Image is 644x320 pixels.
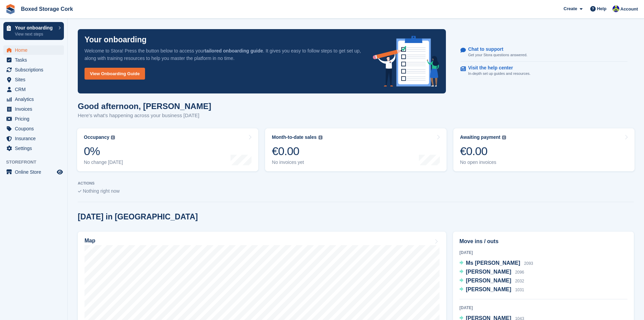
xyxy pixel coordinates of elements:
a: menu [3,144,64,153]
p: View next steps [15,31,55,37]
span: 2032 [515,279,524,283]
span: Analytics [15,94,55,104]
div: No invoices yet [272,159,322,165]
span: Home [15,45,55,55]
span: Account [620,6,638,13]
span: Subscriptions [15,65,55,74]
a: Boxed Storage Cork [18,3,76,15]
p: In-depth set up guides and resources. [468,71,531,77]
p: Welcome to Stora! Press the button below to access your . It gives you easy to follow steps to ge... [85,47,362,62]
span: Insurance [15,134,55,143]
p: Visit the help center [468,65,525,71]
a: View Onboarding Guide [85,68,145,80]
span: Create [564,5,577,12]
span: [PERSON_NAME] [466,278,511,283]
div: €0.00 [460,144,506,158]
div: Occupancy [84,134,109,140]
a: menu [3,85,64,94]
a: menu [3,134,64,143]
img: icon-info-grey-7440780725fd019a000dd9b08b2336e03edf1995a4989e88bcd33f0948082b44.svg [318,135,323,140]
div: 0% [84,144,123,158]
img: icon-info-grey-7440780725fd019a000dd9b08b2336e03edf1995a4989e88bcd33f0948082b44.svg [502,135,506,140]
h2: Map [85,238,95,244]
span: Help [597,5,606,12]
span: Online Store [15,167,55,177]
a: menu [3,124,64,133]
span: 2096 [515,270,524,275]
a: Your onboarding View next steps [3,22,64,40]
p: ACTIONS [78,181,634,186]
div: €0.00 [272,144,322,158]
a: menu [3,45,64,55]
p: Get your Stora questions answered. [468,52,527,58]
img: blank_slate_check_icon-ba018cac091ee9be17c0a81a6c232d5eb81de652e7a59be601be346b1b6ddf79.svg [78,190,81,193]
span: Sites [15,75,55,84]
span: Invoices [15,104,55,114]
a: menu [3,65,64,74]
span: Storefront [6,159,67,166]
img: onboarding-info-6c161a55d2c0e0a8cae90662b2fe09162a5109e8cc188191df67fb4f79e88e88.svg [373,36,439,87]
span: Pricing [15,114,55,124]
a: menu [3,114,64,124]
p: Here's what's happening across your business [DATE] [78,112,211,120]
a: menu [3,104,64,114]
img: stora-icon-8386f47178a22dfd0bd8f6a31ec36ba5ce8667c1dd55bd0f319d3a0aa187defe.svg [5,4,16,14]
h2: Move ins / outs [459,237,627,246]
p: Chat to support [468,46,522,52]
div: No open invoices [460,159,506,165]
a: menu [3,94,64,104]
span: [PERSON_NAME] [466,269,511,275]
div: Month-to-date sales [272,134,316,140]
strong: tailored onboarding guide [205,48,263,54]
span: Settings [15,144,55,153]
span: Coupons [15,124,55,133]
a: Chat to support Get your Stora questions answered. [460,43,627,62]
span: 2093 [524,261,533,266]
a: Visit the help center In-depth set up guides and resources. [460,62,627,80]
a: Month-to-date sales €0.00 No invoices yet [265,128,446,171]
a: menu [3,75,64,84]
p: Your onboarding [85,36,147,44]
div: [DATE] [459,305,627,311]
a: Awaiting payment €0.00 No open invoices [453,128,635,171]
a: Preview store [56,168,64,176]
img: Vincent [613,5,619,12]
p: Your onboarding [15,25,55,30]
span: Ms [PERSON_NAME] [466,260,520,266]
a: Occupancy 0% No change [DATE] [77,128,258,171]
a: menu [3,55,64,65]
div: [DATE] [459,250,627,256]
img: icon-info-grey-7440780725fd019a000dd9b08b2336e03edf1995a4989e88bcd33f0948082b44.svg [111,135,115,140]
span: [PERSON_NAME] [466,286,511,292]
a: Ms [PERSON_NAME] 2093 [459,259,533,268]
div: No change [DATE] [84,159,123,165]
h1: Good afternoon, [PERSON_NAME] [78,102,211,111]
span: CRM [15,85,55,94]
a: menu [3,167,64,177]
a: [PERSON_NAME] 2032 [459,277,524,285]
span: Tasks [15,55,55,65]
span: 1031 [515,287,524,292]
h2: [DATE] in [GEOGRAPHIC_DATA] [78,212,198,221]
a: [PERSON_NAME] 2096 [459,268,524,277]
div: Awaiting payment [460,134,501,140]
a: [PERSON_NAME] 1031 [459,285,524,294]
span: Nothing right now [83,188,120,194]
